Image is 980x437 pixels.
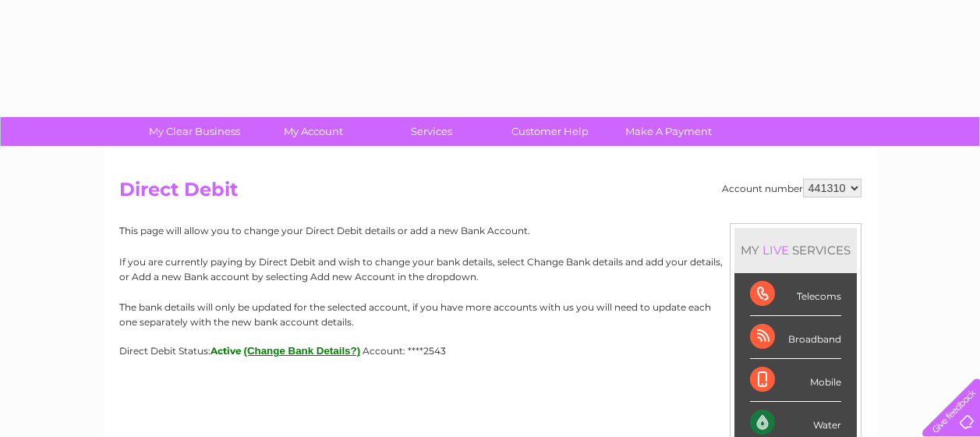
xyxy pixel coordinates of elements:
span: Active [211,345,242,357]
div: Direct Debit Status: [119,345,861,357]
a: Make A Payment [604,117,733,146]
div: Broadband [750,316,841,359]
a: Services [367,117,496,146]
p: The bank details will only be updated for the selected account, if you have more accounts with us... [119,300,861,329]
h2: Direct Debit [119,179,861,208]
div: MY SERVICES [734,228,857,272]
div: LIVE [759,243,792,258]
button: (Change Bank Details?) [244,345,361,357]
p: If you are currently paying by Direct Debit and wish to change your bank details, select Change B... [119,254,861,284]
div: Telecoms [750,273,841,316]
p: This page will allow you to change your Direct Debit details or add a new Bank Account. [119,223,861,238]
a: My Clear Business [130,117,259,146]
div: Account number [722,179,861,197]
div: Mobile [750,359,841,402]
a: Customer Help [486,117,614,146]
a: My Account [249,117,377,146]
